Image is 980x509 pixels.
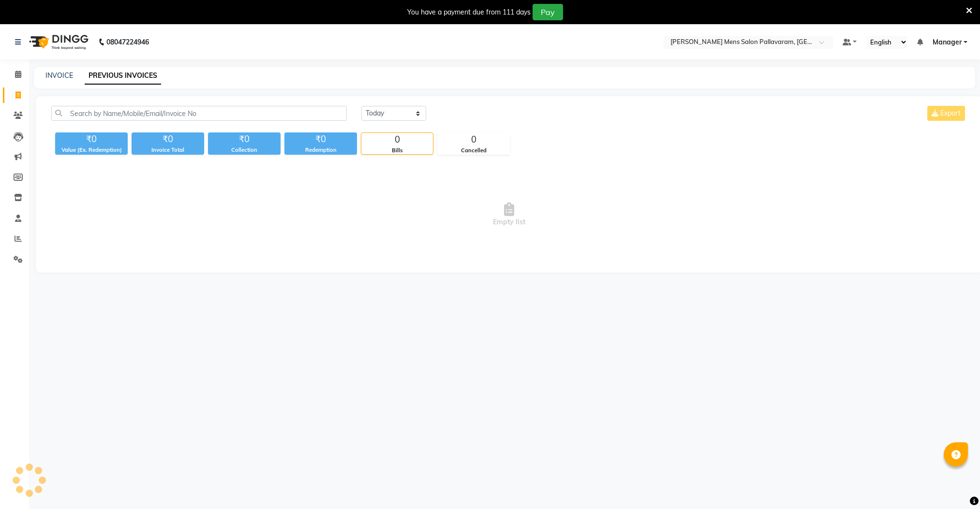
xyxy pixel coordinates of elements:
[939,470,970,499] iframe: chat widget
[51,106,347,121] input: Search by Name/Mobile/Email/Invoice No
[438,133,509,146] div: 0
[132,146,204,154] div: Invoice Total
[55,132,128,146] div: ₹0
[284,132,357,146] div: ₹0
[361,146,433,155] div: Bills
[25,29,91,56] img: logo
[361,133,433,146] div: 0
[407,7,531,17] div: You have a payment due from 111 days
[55,146,128,154] div: Value (Ex. Redemption)
[85,67,161,85] a: PREVIOUS INVOICES
[51,166,967,263] span: Empty list
[533,4,563,20] button: Pay
[438,146,509,155] div: Cancelled
[208,132,281,146] div: ₹0
[933,37,962,47] span: Manager
[284,146,357,154] div: Redemption
[132,132,204,146] div: ₹0
[45,71,73,80] a: INVOICE
[106,29,149,56] b: 08047224946
[208,146,281,154] div: Collection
